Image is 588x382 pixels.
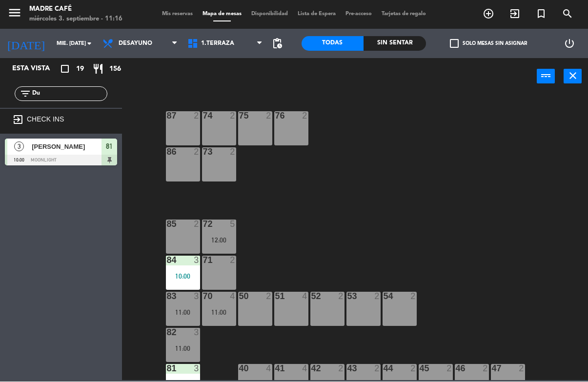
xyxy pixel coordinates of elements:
[266,112,272,121] div: 2
[410,364,416,373] div: 2
[167,256,167,265] div: 84
[230,220,236,229] div: 5
[14,142,24,152] span: 3
[275,364,276,373] div: 41
[537,69,555,84] button: power_input
[446,364,452,373] div: 2
[519,364,525,373] div: 2
[450,40,527,48] label: Solo mesas sin asignar
[7,6,22,24] button: menu
[201,40,234,47] span: 1.Terraza
[347,292,348,301] div: 53
[564,69,582,84] button: close
[198,12,246,17] span: Mapa de mesas
[483,8,494,20] i: add_circle_outline
[475,6,502,22] span: RESERVAR MESA
[167,292,167,301] div: 83
[384,292,384,301] div: 54
[246,12,293,17] span: Disponibilidad
[347,364,348,373] div: 43
[166,309,200,316] div: 11:00
[83,38,95,50] i: arrow_drop_down
[338,292,344,301] div: 2
[374,364,380,373] div: 2
[302,292,308,301] div: 4
[364,37,426,51] div: Sin sentar
[76,64,84,75] span: 19
[564,38,575,50] i: power_settings_new
[266,292,272,301] div: 2
[12,114,24,126] i: exit_to_app
[20,88,31,100] i: filter_list
[509,8,521,20] i: exit_to_app
[29,5,122,15] div: Madre Café
[450,40,459,48] span: check_box_outline_blank
[275,292,276,301] div: 51
[167,148,167,157] div: 86
[535,8,547,20] i: turned_in_not
[410,292,416,301] div: 2
[7,6,22,20] i: menu
[230,112,236,121] div: 2
[119,40,152,47] span: Desayuno
[540,70,552,82] i: power_input
[167,112,167,121] div: 87
[266,364,272,373] div: 4
[32,142,101,152] span: [PERSON_NAME]
[167,364,167,373] div: 81
[502,6,528,22] span: WALK IN
[27,116,64,123] label: CHECK INS
[166,345,200,352] div: 11:00
[275,112,276,121] div: 76
[483,364,488,373] div: 2
[302,37,364,51] div: Todas
[374,292,380,301] div: 2
[194,256,200,265] div: 3
[167,328,167,337] div: 82
[194,112,200,121] div: 2
[157,12,198,17] span: Mis reservas
[528,6,554,22] span: Reserva especial
[230,148,236,157] div: 2
[202,309,236,316] div: 11:00
[562,8,573,20] i: search
[377,12,431,17] span: Tarjetas de regalo
[271,38,283,50] span: pending_actions
[194,220,200,229] div: 2
[302,112,308,121] div: 2
[567,70,579,82] i: close
[92,63,104,75] i: restaurant
[194,148,200,157] div: 2
[293,12,341,17] span: Lista de Espera
[230,292,236,301] div: 4
[554,6,581,22] span: BUSCAR
[106,141,113,153] span: 81
[230,256,236,265] div: 2
[29,15,122,24] div: miércoles 3. septiembre - 11:16
[194,364,200,373] div: 3
[194,328,200,337] div: 3
[5,63,70,75] div: Esta vista
[59,63,71,75] i: crop_square
[302,364,308,373] div: 4
[384,364,384,373] div: 44
[338,364,344,373] div: 2
[31,89,107,100] input: Filtrar por nombre...
[420,364,420,373] div: 45
[311,364,312,373] div: 42
[341,12,377,17] span: Pre-acceso
[166,273,200,280] div: 10:00
[109,64,121,75] span: 156
[194,292,200,301] div: 3
[167,220,167,229] div: 85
